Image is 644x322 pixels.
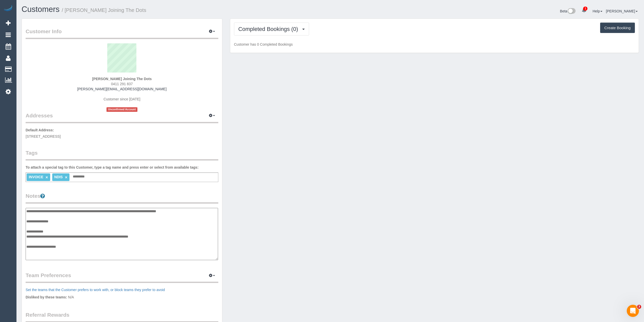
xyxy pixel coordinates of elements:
button: Create Booking [600,23,635,33]
span: NDIS [54,175,63,179]
a: 1 [579,5,589,16]
legend: Customer Info [26,28,218,39]
a: Customers [22,5,60,14]
small: / [PERSON_NAME] Joining The Dots [62,7,146,13]
span: 0411 291 837 [111,82,133,86]
legend: Team Preferences [26,272,218,283]
span: N/A [68,295,74,299]
span: INVOICE [29,175,43,179]
a: Beta [560,9,576,13]
a: Help [593,9,602,13]
legend: Tags [26,149,218,160]
img: New interface [567,8,576,15]
img: Automaid Logo [3,5,13,12]
span: Customer since [DATE] [103,97,140,101]
span: Completed Bookings (0) [238,26,301,32]
iframe: Intercom live chat [627,305,639,317]
span: 3 [637,305,641,309]
span: [STREET_ADDRESS] [26,134,61,138]
a: [PERSON_NAME] [606,9,638,13]
label: Default Address: [26,128,54,133]
span: Unconfirmed Account [106,107,137,112]
a: Set the teams that the Customer prefers to work with, or block teams they prefer to avoid [26,288,165,292]
a: × [46,175,48,180]
label: Disliked by these teams: [26,295,67,300]
span: 1 [583,7,587,11]
p: Customer has 0 Completed Bookings [234,42,635,47]
strong: [PERSON_NAME] Joining The Dots [92,77,152,81]
legend: Notes [26,192,218,204]
button: Completed Bookings (0) [234,23,309,35]
a: [PERSON_NAME][EMAIL_ADDRESS][DOMAIN_NAME] [77,87,167,91]
a: × [65,175,67,180]
label: To attach a special tag to this Customer, type a tag name and press enter or select from availabl... [26,165,199,170]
